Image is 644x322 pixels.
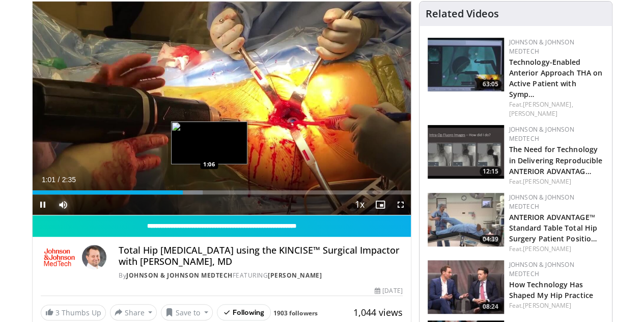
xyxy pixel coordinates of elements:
[523,301,571,310] a: [PERSON_NAME]
[428,260,504,314] a: 08:24
[509,38,574,56] a: Johnson & Johnson MedTech
[41,245,78,269] img: Johnson & Johnson MedTech
[353,306,403,318] span: 1,044 views
[350,194,370,215] button: Playback Rate
[33,2,411,215] video-js: Video Player
[273,309,317,317] a: 1903 followers
[390,194,411,215] button: Fullscreen
[171,121,247,164] img: image.jpeg
[110,304,157,320] button: Share
[375,286,402,295] div: [DATE]
[126,271,233,280] a: Johnson & Johnson MedTech
[509,280,593,300] a: How Technology Has Shaped My Hip Practice
[53,194,73,215] button: Mute
[42,176,55,184] span: 1:01
[428,38,504,91] a: 63:05
[41,305,106,320] a: 3 Thumbs Up
[509,100,604,118] div: Feat.
[480,302,501,311] span: 08:24
[217,304,271,320] button: Following
[428,260,504,314] img: 4f89601f-10ac-488c-846b-2cd5de2e5d4c.150x105_q85_crop-smart_upscale.jpg
[428,193,504,246] img: 4e94e8c7-d2b4-49e8-8fba-e1a366c14ccc.150x105_q85_crop-smart_upscale.jpg
[509,212,597,243] a: ANTERIOR ADVANTAGE™ Standard Table Total Hip Surgery Patient Positio…
[62,176,76,184] span: 2:35
[509,193,574,211] a: Johnson & Johnson MedTech
[480,80,501,89] span: 63:05
[523,100,573,109] a: [PERSON_NAME],
[268,271,322,280] a: [PERSON_NAME]
[480,167,501,176] span: 12:15
[509,125,574,143] a: Johnson & Johnson MedTech
[161,304,213,320] button: Save to
[370,194,390,215] button: Enable picture-in-picture mode
[480,235,501,244] span: 04:39
[509,144,603,176] a: The Need for Technology in Delivering Reproducible ANTERIOR ADVANTAG…
[119,271,402,280] div: By FEATURING
[55,308,60,317] span: 3
[82,245,106,269] img: Avatar
[509,109,557,118] a: [PERSON_NAME]
[428,125,504,179] img: 8c6faf1e-8306-450e-bfa8-1ed7e3dc016a.150x105_q85_crop-smart_upscale.jpg
[426,8,499,20] h4: Related Videos
[33,190,411,194] div: Progress Bar
[119,245,402,267] h4: Total Hip [MEDICAL_DATA] using the KINCISE™ Surgical Impactor with [PERSON_NAME], MD
[428,193,504,246] a: 04:39
[509,57,602,99] a: Technology-Enabled Anterior Approach THA on Active Patient with Symp…
[428,125,504,179] a: 12:15
[428,38,504,91] img: ca00bfcd-535c-47a6-b3aa-599a892296dd.150x105_q85_crop-smart_upscale.jpg
[523,177,571,186] a: [PERSON_NAME]
[509,301,604,310] div: Feat.
[58,176,60,184] span: /
[509,244,604,254] div: Feat.
[523,244,571,253] a: [PERSON_NAME]
[33,194,53,215] button: Pause
[509,177,604,186] div: Feat.
[509,260,574,278] a: Johnson & Johnson MedTech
